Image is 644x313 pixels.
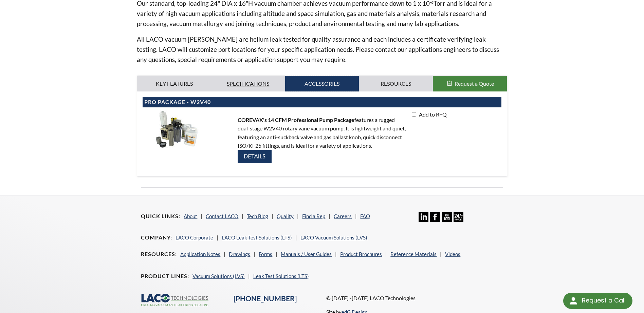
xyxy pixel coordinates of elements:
[568,295,579,306] img: round button
[359,76,433,91] a: Resources
[184,213,197,219] a: About
[144,99,499,106] h4: Pro Package - W2V40
[259,251,272,257] a: Forms
[334,213,352,219] a: Careers
[582,293,626,308] div: Request a Call
[340,251,382,257] a: Product Brochures
[180,251,220,257] a: Application Notes
[285,76,359,91] a: Accessories
[302,213,325,219] a: Find a Rep
[454,212,463,222] img: 24/7 Support Icon
[277,213,294,219] a: Quality
[229,251,250,257] a: Drawings
[326,294,503,302] p: © [DATE] -[DATE] LACO Technologies
[238,116,406,166] p: features a rugged dual-stage W2V40 rotary vane vacuum pump. It is lightweight and quiet, featurin...
[445,251,460,257] a: Videos
[192,273,245,279] a: Vacuum Solutions (LVS)
[455,80,494,87] span: Request a Quote
[417,111,447,118] span: Add to RFQ
[143,110,210,148] img: PPW2V40.jpg
[141,213,180,220] h4: Quick Links
[141,273,189,280] h4: Product Lines
[206,213,238,219] a: Contact LACO
[141,251,177,258] h4: Resources
[253,273,309,279] a: Leak Test Solutions (LTS)
[238,150,272,163] img: Details-button.jpg
[137,34,507,65] p: All LACO vacuum [PERSON_NAME] are helium leak tested for quality assurance and each includes a ce...
[141,234,172,241] h4: Company
[412,112,416,117] input: Add to RFQ
[300,234,367,241] a: LACO Vacuum Solutions (LVS)
[222,234,292,241] a: LACO Leak Test Solutions (LTS)
[433,76,507,91] button: Request a Quote
[281,251,332,257] a: Manuals / User Guides
[137,76,211,91] a: Key Features
[176,234,213,241] a: LACO Corporate
[360,213,370,219] a: FAQ
[247,213,268,219] a: Tech Blog
[234,294,297,303] a: [PHONE_NUMBER]
[238,117,354,123] strong: COREVAX's 14 CFM Professional Pump Package
[563,293,632,309] div: Request a Call
[390,251,437,257] a: Reference Materials
[211,76,285,91] a: Specifications
[454,217,463,223] a: 24/7 Support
